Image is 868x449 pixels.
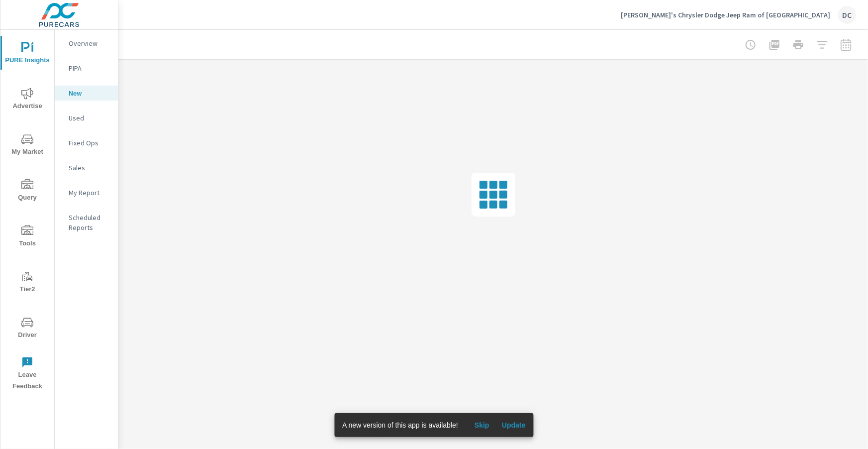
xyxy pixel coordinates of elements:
[69,163,110,173] p: Sales
[69,88,110,98] p: New
[3,317,51,341] span: Driver
[466,417,498,433] button: Skip
[498,417,530,433] button: Update
[502,421,526,430] span: Update
[621,10,830,19] p: [PERSON_NAME]'s Chrysler Dodge Jeep Ram of [GEOGRAPHIC_DATA]
[3,225,51,249] span: Tools
[69,138,110,148] p: Fixed Ops
[470,421,494,430] span: Skip
[0,30,54,396] div: nav menu
[55,111,118,125] div: Used
[55,36,118,51] div: Overview
[3,88,51,112] span: Advertise
[69,113,110,123] p: Used
[69,63,110,73] p: PIPA
[3,271,51,295] span: Tier2
[3,42,51,66] span: PURE Insights
[69,213,110,232] p: Scheduled Reports
[55,86,118,101] div: New
[55,135,118,150] div: Fixed Ops
[55,160,118,175] div: Sales
[3,179,51,204] span: Query
[55,210,118,235] div: Scheduled Reports
[55,61,118,76] div: PIPA
[3,356,51,392] span: Leave Feedback
[3,133,51,158] span: My Market
[342,421,458,429] span: A new version of this app is available!
[55,185,118,200] div: My Report
[69,38,110,48] p: Overview
[69,188,110,198] p: My Report
[838,6,856,24] div: DC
